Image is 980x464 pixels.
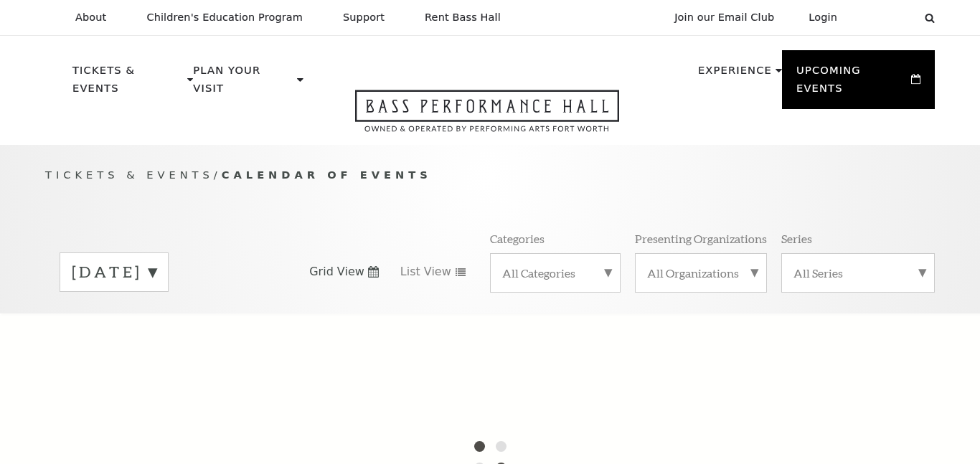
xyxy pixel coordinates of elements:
span: Grid View [309,264,364,280]
p: Upcoming Events [796,62,908,105]
select: Select: [860,11,911,24]
span: Calendar of Events [222,169,432,181]
p: About [75,11,106,24]
p: Support [343,11,385,24]
label: All Series [793,265,923,280]
p: Experience [698,62,772,87]
p: Tickets & Events [72,62,184,105]
label: All Organizations [647,265,755,280]
p: / [45,166,935,184]
label: [DATE] [72,261,156,283]
p: Rent Bass Hall [425,11,501,24]
span: Tickets & Events [45,169,214,181]
p: Presenting Organizations [635,231,767,246]
p: Children's Education Program [146,11,303,24]
p: Plan Your Visit [193,62,293,105]
p: Categories [490,231,545,246]
span: List View [400,264,451,280]
label: All Categories [502,265,608,280]
p: Series [781,231,812,246]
